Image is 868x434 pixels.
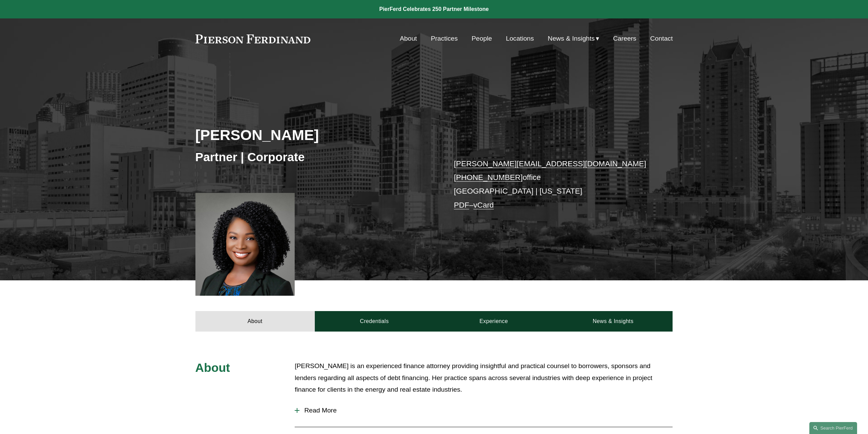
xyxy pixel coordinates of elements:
[431,32,458,45] a: Practices
[295,402,673,419] button: Read More
[295,360,673,396] p: [PERSON_NAME] is an experienced finance attorney providing insightful and practical counsel to bo...
[553,311,673,332] a: News & Insights
[506,32,534,45] a: Locations
[195,361,230,374] span: About
[454,159,646,168] a: [PERSON_NAME][EMAIL_ADDRESS][DOMAIN_NAME]
[434,311,554,332] a: Experience
[454,201,469,209] a: PDF
[473,201,494,209] a: vCard
[195,311,315,332] a: About
[613,32,636,45] a: Careers
[650,32,673,45] a: Contact
[548,33,595,45] span: News & Insights
[454,173,523,182] a: [PHONE_NUMBER]
[809,422,857,434] a: Search this site
[400,32,417,45] a: About
[195,150,434,165] h3: Partner | Corporate
[548,32,599,45] a: folder dropdown
[472,32,492,45] a: People
[315,311,434,332] a: Credentials
[299,407,673,414] span: Read More
[195,126,434,144] h2: [PERSON_NAME]
[454,157,653,212] p: office [GEOGRAPHIC_DATA] | [US_STATE] –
